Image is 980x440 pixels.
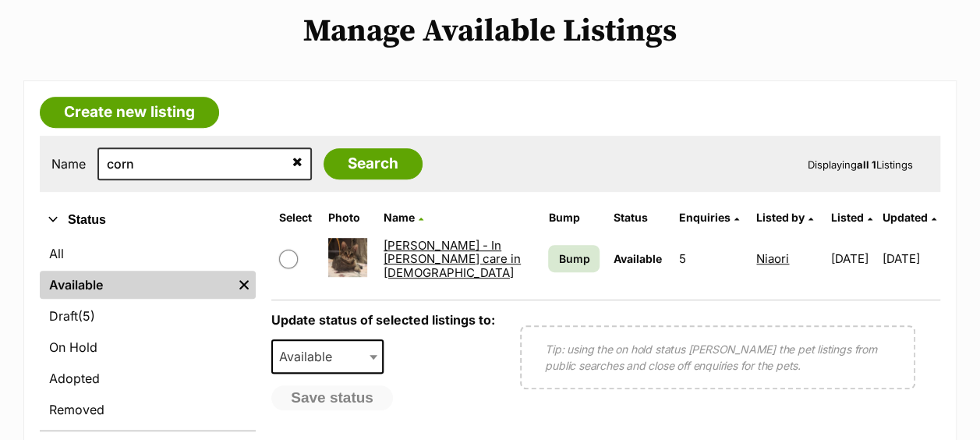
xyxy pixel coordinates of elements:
[273,346,348,367] span: Available
[40,236,256,430] div: Status
[273,205,320,230] th: Select
[384,211,423,224] a: Name
[883,211,928,224] span: Updated
[40,240,256,268] a: All
[883,211,936,224] a: Updated
[830,211,863,224] span: Listed
[51,157,86,171] label: Name
[673,232,748,286] td: 5
[322,205,376,230] th: Photo
[679,211,731,224] span: translation missing: en.admin.listings.index.attributes.enquiries
[40,97,219,128] a: Create new listing
[545,341,890,374] p: Tip: using the on hold status [PERSON_NAME] the pet listings from public searches and close off e...
[232,271,256,299] a: Remove filter
[883,232,939,286] td: [DATE]
[78,307,95,325] span: (5)
[40,396,256,424] a: Removed
[542,205,606,230] th: Bump
[271,385,393,410] button: Save status
[40,333,256,361] a: On Hold
[40,271,232,299] a: Available
[40,302,256,330] a: Draft
[324,148,423,179] input: Search
[271,312,495,328] label: Update status of selected listings to:
[824,232,880,286] td: [DATE]
[40,364,256,392] a: Adopted
[271,339,384,374] span: Available
[548,245,600,272] a: Bump
[384,238,521,280] a: [PERSON_NAME] - In [PERSON_NAME] care in [DEMOGRAPHIC_DATA]
[756,211,805,224] span: Listed by
[756,251,789,266] a: Niaori
[830,211,872,224] a: Listed
[607,205,671,230] th: Status
[40,210,256,230] button: Status
[857,158,876,171] strong: all 1
[808,158,913,171] span: Displaying Listings
[558,250,589,267] span: Bump
[679,211,739,224] a: Enquiries
[384,211,415,224] span: Name
[756,211,813,224] a: Listed by
[614,252,662,265] span: Available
